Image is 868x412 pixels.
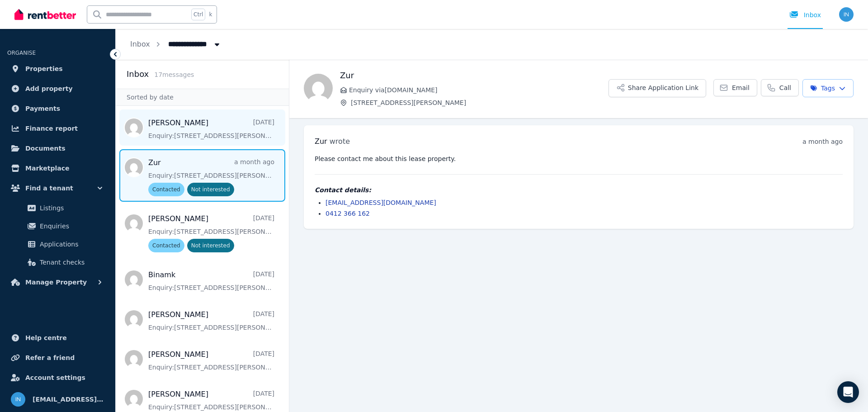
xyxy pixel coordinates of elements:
[7,349,108,367] a: Refer a friend
[25,63,63,74] span: Properties
[340,69,609,82] h1: Zur
[25,103,60,114] span: Payments
[14,8,76,21] img: RentBetter
[7,60,108,78] a: Properties
[7,159,108,177] a: Marketplace
[349,85,609,95] span: Enquiry via [DOMAIN_NAME]
[7,329,108,347] a: Help centre
[7,139,108,157] a: Documents
[40,203,101,213] span: Listings
[7,273,108,291] button: Manage Property
[33,394,104,405] span: [EMAIL_ADDRESS][DOMAIN_NAME]
[154,71,194,78] span: 17 message s
[116,89,289,106] div: Sorted by date
[11,235,104,253] a: Applications
[116,29,236,60] nav: Breadcrumb
[130,40,150,48] a: Inbox
[148,118,274,140] a: [PERSON_NAME][DATE]Enquiry:[STREET_ADDRESS][PERSON_NAME].
[325,199,436,206] a: [EMAIL_ADDRESS][DOMAIN_NAME]
[330,137,350,146] span: wrote
[315,185,843,194] h4: Contact details:
[148,213,274,252] a: [PERSON_NAME][DATE]Enquiry:[STREET_ADDRESS][PERSON_NAME].ContactedNot interested
[732,83,750,92] span: Email
[148,349,274,372] a: [PERSON_NAME][DATE]Enquiry:[STREET_ADDRESS][PERSON_NAME].
[148,270,274,292] a: Binamk[DATE]Enquiry:[STREET_ADDRESS][PERSON_NAME].
[325,210,370,217] a: 0412 366 162
[609,79,706,97] button: Share Application Link
[25,143,66,154] span: Documents
[25,183,73,194] span: Find a tenant
[837,381,859,403] div: Open Intercom Messenger
[761,79,799,96] a: Call
[25,277,87,288] span: Manage Property
[839,7,854,22] img: info@ckarchitecture.com.au
[802,79,854,97] button: Tags
[7,369,108,387] a: Account settings
[40,257,101,268] span: Tenant checks
[127,68,149,81] h2: Inbox
[40,221,101,232] span: Enquiries
[713,79,757,96] a: Email
[7,80,108,98] a: Add property
[25,372,85,383] span: Account settings
[148,309,274,332] a: [PERSON_NAME][DATE]Enquiry:[STREET_ADDRESS][PERSON_NAME].
[304,74,333,103] img: Zur
[25,83,73,94] span: Add property
[351,98,609,107] span: [STREET_ADDRESS][PERSON_NAME]
[11,392,25,407] img: info@ckarchitecture.com.au
[7,50,36,56] span: ORGANISE
[25,332,67,343] span: Help centre
[810,84,835,93] span: Tags
[11,199,104,217] a: Listings
[148,157,274,196] a: Zura month agoEnquiry:[STREET_ADDRESS][PERSON_NAME].ContactedNot interested
[7,119,108,137] a: Finance report
[209,11,212,18] span: k
[7,179,108,197] button: Find a tenant
[11,217,104,235] a: Enquiries
[25,123,78,134] span: Finance report
[191,9,205,20] span: Ctrl
[40,239,101,250] span: Applications
[11,253,104,271] a: Tenant checks
[25,163,69,174] span: Marketplace
[315,137,327,146] span: Zur
[25,352,75,363] span: Refer a friend
[7,99,108,118] a: Payments
[315,154,843,163] pre: Please contact me about this lease property.
[779,83,791,92] span: Call
[802,138,843,145] time: a month ago
[148,389,274,412] a: [PERSON_NAME][DATE]Enquiry:[STREET_ADDRESS][PERSON_NAME].
[789,10,821,19] div: Inbox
